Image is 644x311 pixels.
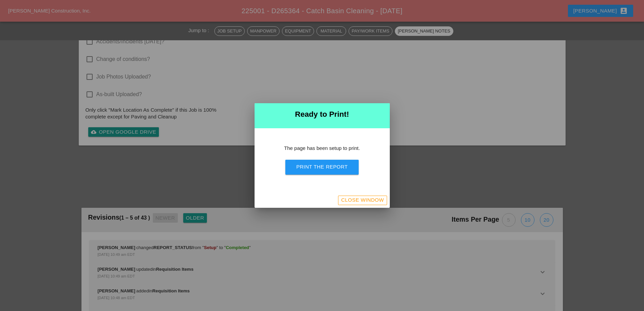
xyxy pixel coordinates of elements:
[271,145,374,152] p: The page has been setup to print.
[260,109,384,120] h2: Ready to Print!
[341,196,384,204] div: Close Window
[285,160,358,175] button: Print the Report
[338,196,387,205] button: Close Window
[296,163,348,171] div: Print the Report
